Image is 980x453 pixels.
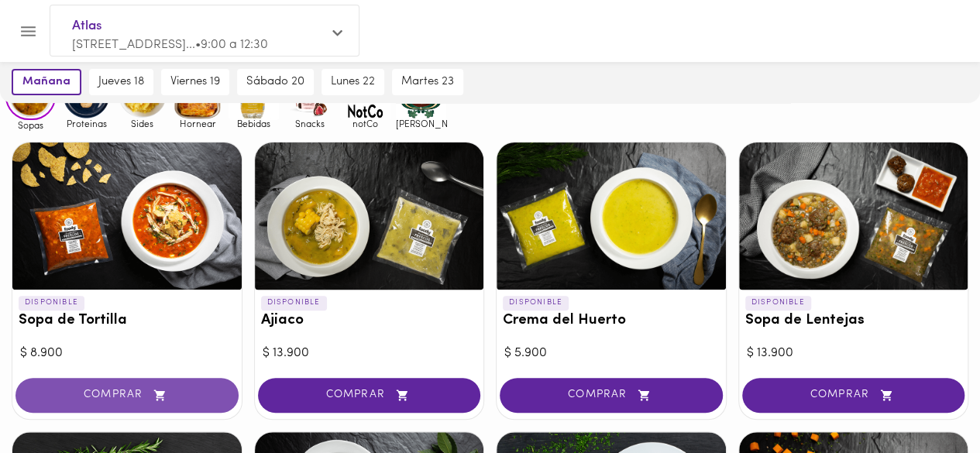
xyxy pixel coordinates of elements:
[117,118,167,129] span: Sides
[742,378,965,413] button: COMPRAR
[229,118,279,129] span: Bebidas
[173,118,223,129] span: Hornear
[72,39,268,51] span: [STREET_ADDRESS]... • 9:00 a 12:30
[161,69,229,95] button: viernes 19
[503,296,569,310] p: DISPONIBLE
[258,378,481,413] button: COMPRAR
[12,142,242,290] div: Sopa de Tortilla
[89,69,153,95] button: jueves 18
[237,69,314,95] button: sábado 20
[504,345,718,362] div: $ 5.900
[890,363,965,438] iframe: Messagebird Livechat Widget
[19,313,236,329] h3: Sopa de Tortilla
[747,345,961,362] div: $ 13.900
[19,296,84,310] p: DISPONIBLE
[12,69,81,95] button: mañana
[15,378,239,413] button: COMPRAR
[392,69,463,95] button: martes 23
[745,296,811,310] p: DISPONIBLE
[396,118,446,129] span: [PERSON_NAME]
[35,389,219,402] span: COMPRAR
[762,389,946,402] span: COMPRAR
[500,378,723,413] button: COMPRAR
[22,75,70,89] span: mañana
[503,313,720,329] h3: Crema del Huerto
[322,69,384,95] button: lunes 22
[519,389,703,402] span: COMPRAR
[255,142,484,290] div: Ajiaco
[739,142,968,290] div: Sopa de Lentejas
[20,345,234,362] div: $ 8.900
[745,313,962,329] h3: Sopa de Lentejas
[261,313,478,329] h3: Ajiaco
[61,118,112,129] span: Proteinas
[170,75,220,89] span: viernes 19
[340,118,390,129] span: notCo
[401,75,454,89] span: martes 23
[246,75,304,89] span: sábado 20
[263,345,476,362] div: $ 13.900
[277,389,462,402] span: COMPRAR
[497,142,726,290] div: Crema del Huerto
[5,120,56,130] span: Sopas
[9,12,47,50] button: Menu
[72,16,322,36] span: Atlas
[331,75,375,89] span: lunes 22
[98,75,144,89] span: jueves 18
[284,118,335,129] span: Snacks
[261,296,327,310] p: DISPONIBLE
